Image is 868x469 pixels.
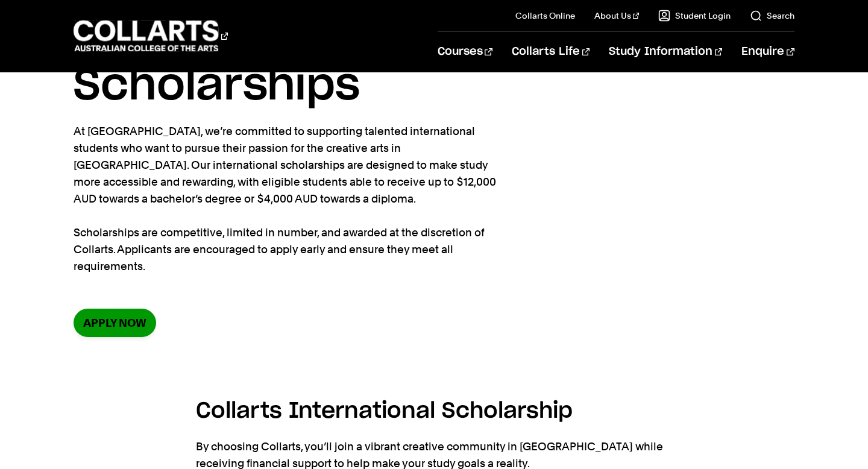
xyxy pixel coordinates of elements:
[196,395,672,427] h4: Collarts International Scholarship
[609,32,722,72] a: Study Information
[512,32,590,72] a: Collarts Life
[515,10,575,22] a: Collarts Online
[74,19,228,53] div: Go to homepage
[741,32,794,72] a: Enquire
[594,10,639,22] a: About Us
[74,59,794,113] h1: Scholarships
[74,123,514,275] p: At [GEOGRAPHIC_DATA], we’re committed to supporting talented international students who want to p...
[750,10,794,22] a: Search
[438,32,492,72] a: Courses
[658,10,731,22] a: Student Login
[74,309,156,337] a: Apply now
